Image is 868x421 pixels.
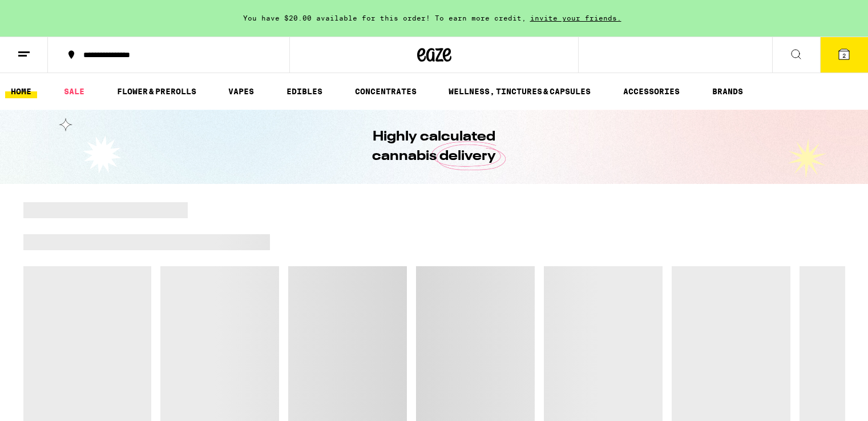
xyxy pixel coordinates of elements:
span: You have $20.00 available for this order! To earn more credit, [243,14,526,22]
button: 2 [820,37,868,73]
a: FLOWER & PREROLLS [111,85,202,98]
a: HOME [5,85,37,98]
h1: Highly calculated cannabis delivery [340,127,528,166]
span: 2 [842,52,846,59]
a: ACCESSORIES [617,85,685,98]
a: CONCENTRATES [349,85,422,98]
a: WELLNESS, TINCTURES & CAPSULES [443,85,596,98]
a: VAPES [223,85,260,98]
a: EDIBLES [281,85,328,98]
a: SALE [58,85,90,98]
a: BRANDS [706,85,749,98]
span: invite your friends. [526,14,625,22]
